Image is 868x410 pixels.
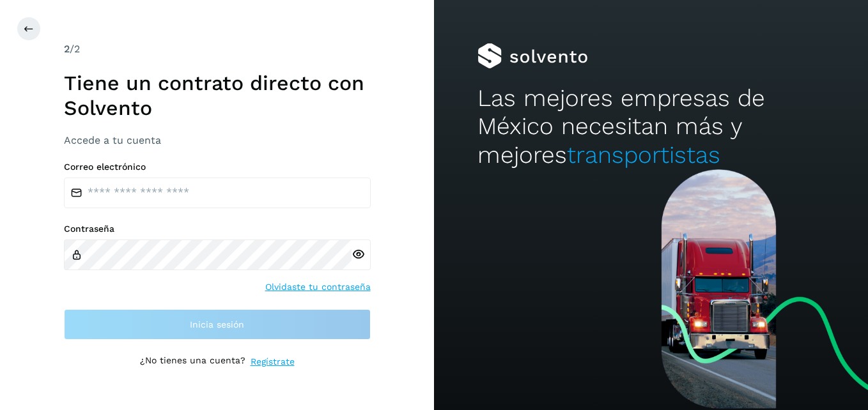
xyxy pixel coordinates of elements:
label: Contraseña [64,224,371,234]
h3: Accede a tu cuenta [64,134,371,146]
span: Inicia sesión [190,320,244,329]
a: Olvidaste tu contraseña [265,280,371,294]
button: Inicia sesión [64,309,371,340]
p: ¿No tienes una cuenta? [140,355,245,368]
label: Correo electrónico [64,162,371,172]
div: /2 [64,42,371,57]
a: Regístrate [251,355,295,368]
h1: Tiene un contrato directo con Solvento [64,71,371,120]
span: transportistas [567,141,720,169]
h2: Las mejores empresas de México necesitan más y mejores [477,84,825,169]
span: 2 [64,43,70,55]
